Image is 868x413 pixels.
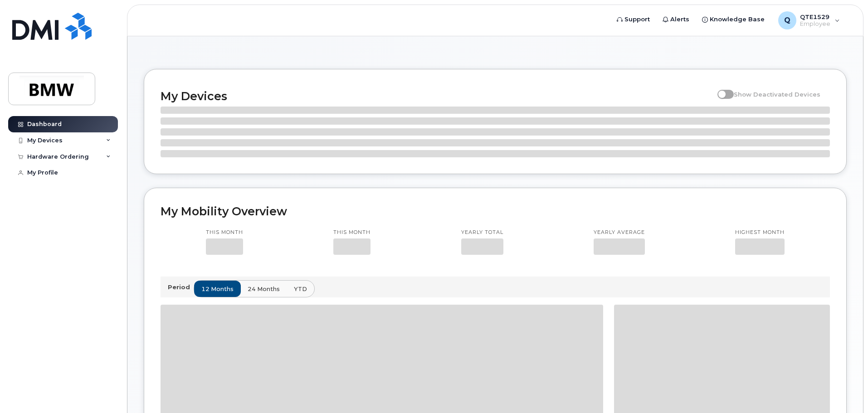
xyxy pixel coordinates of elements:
h2: My Devices [161,89,713,103]
p: Highest month [735,229,785,236]
p: Yearly average [594,229,645,236]
span: Show Deactivated Devices [734,91,820,98]
span: 24 months [248,285,280,293]
h2: My Mobility Overview [161,204,830,218]
p: This month [206,229,243,236]
span: YTD [294,285,307,293]
p: Yearly total [461,229,503,236]
p: Period [168,283,194,292]
p: This month [333,229,371,236]
input: Show Deactivated Devices [717,86,725,93]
